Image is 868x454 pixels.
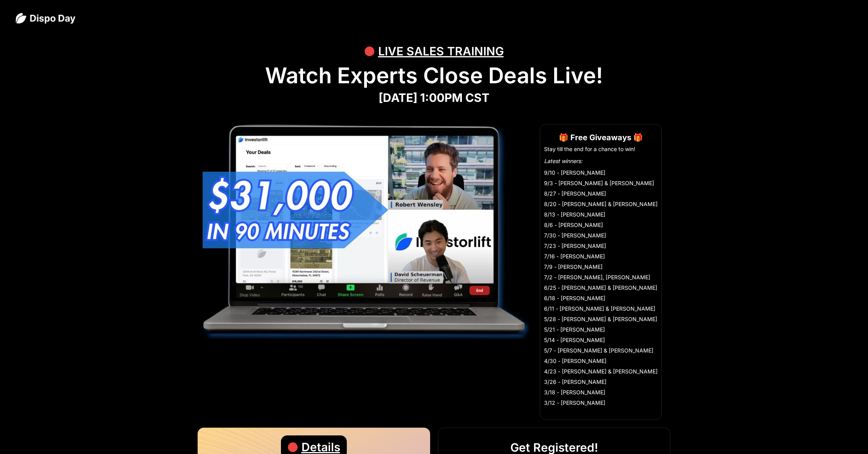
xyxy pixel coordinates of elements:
[379,91,489,105] strong: [DATE] 1:00PM CST
[378,40,504,63] div: LIVE SALES TRAINING
[544,145,658,153] li: Stay till the end for a chance to win!
[544,158,582,164] em: Latest winners:
[15,63,852,89] h1: Watch Experts Close Deals Live!
[544,167,658,408] li: 9/10 - [PERSON_NAME] 9/3 - [PERSON_NAME] & [PERSON_NAME] 8/27 - [PERSON_NAME] 8/20 - [PERSON_NAME...
[559,133,643,142] strong: 🎁 Free Giveaways 🎁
